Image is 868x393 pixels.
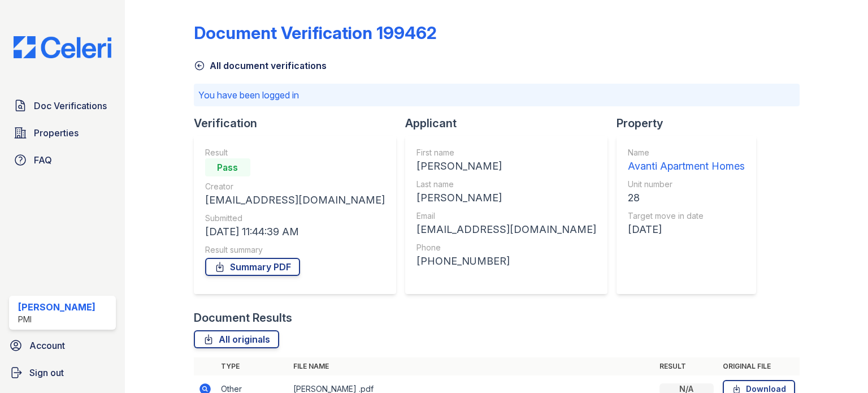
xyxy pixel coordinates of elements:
[416,190,596,206] div: [PERSON_NAME]
[416,147,596,158] div: First name
[194,115,405,131] div: Verification
[205,258,300,276] a: Summary PDF
[628,222,745,237] div: [DATE]
[194,330,279,348] a: All originals
[9,94,116,117] a: Doc Verifications
[628,147,745,158] div: Name
[718,357,800,375] th: Original file
[9,122,116,144] a: Properties
[194,23,437,43] div: Document Verification 199462
[216,357,289,375] th: Type
[416,253,596,269] div: [PHONE_NUMBER]
[416,222,596,237] div: [EMAIL_ADDRESS][DOMAIN_NAME]
[205,244,385,256] div: Result summary
[628,210,745,222] div: Target move in date
[205,192,385,208] div: [EMAIL_ADDRESS][DOMAIN_NAME]
[194,310,292,326] div: Document Results
[416,179,596,190] div: Last name
[628,147,745,174] a: Name Avanti Apartment Homes
[289,357,655,375] th: File name
[9,149,116,171] a: FAQ
[628,179,745,190] div: Unit number
[29,339,65,352] span: Account
[18,314,96,325] div: PMI
[205,181,385,192] div: Creator
[34,99,107,113] span: Doc Verifications
[617,115,765,131] div: Property
[205,158,250,176] div: Pass
[205,224,385,240] div: [DATE] 11:44:39 AM
[5,361,120,384] a: Sign out
[416,210,596,222] div: Email
[198,88,795,102] p: You have been logged in
[205,213,385,224] div: Submitted
[628,190,745,206] div: 28
[5,334,120,357] a: Account
[205,147,385,158] div: Result
[5,36,120,58] img: CE_Logo_Blue-a8612792a0a2168367f1c8372b55b34899dd931a85d93a1a3d3e32e68fde9ad4.png
[29,366,64,379] span: Sign out
[416,242,596,253] div: Phone
[416,158,596,174] div: [PERSON_NAME]
[34,126,79,140] span: Properties
[18,300,96,314] div: [PERSON_NAME]
[405,115,617,131] div: Applicant
[34,153,52,167] span: FAQ
[655,357,718,375] th: Result
[194,59,327,72] a: All document verifications
[628,158,745,174] div: Avanti Apartment Homes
